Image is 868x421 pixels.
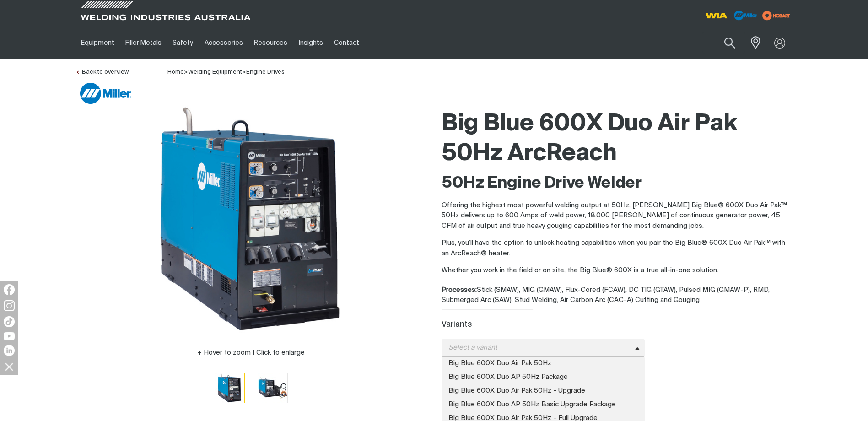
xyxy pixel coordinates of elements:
[442,238,793,259] p: Plus, you’ll have the option to unlock heating capabilities when you pair the Big Blue® 600X Duo ...
[760,9,793,22] img: miller
[442,398,645,412] span: Big Blue 600X Duo AP 50Hz Basic Upgrade Package
[258,373,287,403] img: Big Blue 600X Duo Air Pak 50Hz ArcReach
[246,69,285,75] a: Engine Drives
[75,27,614,59] nav: Main
[442,357,645,371] span: Big Blue 600X Duo Air Pak 50Hz
[184,69,188,75] span: >
[258,373,288,403] button: Go to slide 2
[4,332,15,340] img: YouTube
[120,27,167,59] a: Filler Metals
[188,69,242,75] a: Welding Equipment
[442,109,793,169] h1: Big Blue 600X Duo Air Pak 50Hz ArcReach
[4,300,15,311] img: Instagram
[442,371,645,384] span: Big Blue 600X Duo AP 50Hz Package
[293,27,328,59] a: Insights
[442,285,793,306] div: Stick (SMAW), MIG (GMAW), Flux-Cored (FCAW), DC TIG (GTAW), Pulsed MIG (GMAW-P), RMD, Submerged A...
[4,345,15,356] img: LinkedIn
[167,69,184,75] a: Home
[215,373,244,403] img: Big Blue 600X Duo Air Pak 50Hz ArcReach
[714,32,745,54] button: Search products
[329,27,365,59] a: Contact
[442,265,793,276] p: Whether you work in the field or on site, the Big Blue® 600X is a true all-in-one solution.
[1,359,17,374] img: hide socials
[199,27,248,59] a: Accessories
[75,69,129,75] a: Back to overview of Engine Drive Welders
[167,27,199,59] a: Safety
[4,284,15,295] img: Facebook
[215,373,245,403] button: Go to slide 1
[192,347,310,358] button: Hover to zoom | Click to enlarge
[442,384,645,398] span: Big Blue 600X Duo Air Pak 50Hz - Upgrade
[442,321,472,329] label: Variants
[442,173,793,194] h2: 50Hz Engine Drive Welder
[4,316,15,327] img: TikTok
[75,27,120,59] a: Equipment
[242,69,246,75] span: >
[702,32,745,54] input: Product name or item number...
[137,105,366,334] img: Big Blue 600X Duo Air Pak 50Hz ArcReach
[442,343,635,353] span: Select a variant
[248,27,293,59] a: Resources
[442,286,477,293] strong: Processes:
[442,200,793,232] p: Offering the highest most powerful welding output at 50Hz, [PERSON_NAME] Big Blue® 600X Duo Air P...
